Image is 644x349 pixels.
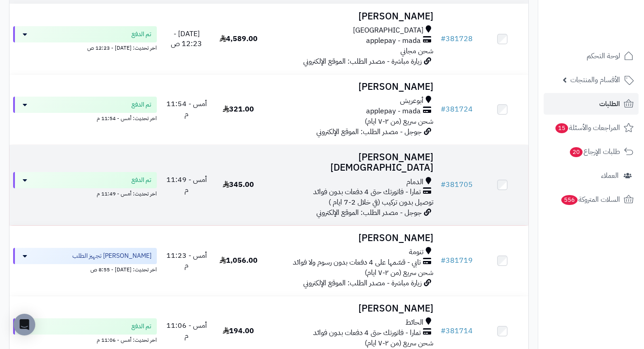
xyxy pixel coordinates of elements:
[220,255,258,266] span: 1,056.00
[316,126,422,137] span: جوجل - مصدر الطلب: الموقع الإلكتروني
[366,36,421,46] span: applepay - mada
[544,93,639,115] a: الطلبات
[220,33,258,44] span: 4,589.00
[441,104,446,115] span: #
[599,98,620,110] span: الطلبات
[366,106,421,116] span: applepay - mada
[166,98,207,120] span: أمس - 11:54 م
[13,335,157,344] div: اخر تحديث: أمس - 11:06 م
[441,326,446,336] span: #
[223,179,254,190] span: 345.00
[441,33,473,44] a: #381728
[268,303,433,314] h3: [PERSON_NAME]
[223,104,254,115] span: 321.00
[601,169,619,182] span: العملاء
[583,9,635,28] img: logo-2.png
[166,320,207,341] span: أمس - 11:06 م
[268,152,433,173] h3: [PERSON_NAME][DEMOGRAPHIC_DATA]
[313,187,421,197] span: تمارا - فاتورتك حتى 4 دفعات بدون فوائد
[14,314,35,335] div: Open Intercom Messenger
[268,11,433,22] h3: [PERSON_NAME]
[441,255,473,266] a: #381719
[569,147,583,158] span: 20
[441,33,446,44] span: #
[171,28,202,50] span: [DATE] - 12:23 ص
[365,116,433,127] span: شحن سريع (من ٢-٧ ايام)
[303,56,422,67] span: زيارة مباشرة - مصدر الطلب: الموقع الإلكتروني
[441,255,446,266] span: #
[544,141,639,163] a: طلبات الإرجاع20
[400,46,433,56] span: شحن مجاني
[132,322,151,331] span: تم الدفع
[555,123,569,134] span: 15
[13,188,157,198] div: اخر تحديث: أمس - 11:49 م
[405,317,423,328] span: الحائط
[569,145,620,158] span: طلبات الإرجاع
[400,96,423,106] span: أبوعريش
[268,233,433,243] h3: [PERSON_NAME]
[544,45,639,67] a: لوحة التحكم
[268,82,433,92] h3: [PERSON_NAME]
[353,25,423,36] span: [GEOGRAPHIC_DATA]
[132,176,151,185] span: تم الدفع
[365,338,433,349] span: شحن سريع (من ٢-٧ ايام)
[329,197,433,208] span: توصيل بدون تركيب (في خلال 2-7 ايام )
[316,207,422,218] span: جوجل - مصدر الطلب: الموقع الإلكتروني
[409,247,423,257] span: تنومة
[560,193,620,206] span: السلات المتروكة
[166,174,207,195] span: أمس - 11:49 م
[544,165,639,186] a: العملاء
[13,113,157,122] div: اخر تحديث: أمس - 11:54 م
[293,257,421,268] span: تابي - قسّمها على 4 دفعات بدون رسوم ولا فوائد
[441,179,446,190] span: #
[441,179,473,190] a: #381705
[544,117,639,139] a: المراجعات والأسئلة15
[406,177,423,187] span: الدمام
[223,326,254,336] span: 194.00
[587,50,620,62] span: لوحة التحكم
[132,100,151,109] span: تم الدفع
[13,42,157,52] div: اخر تحديث: [DATE] - 12:23 ص
[313,328,421,338] span: تمارا - فاتورتك حتى 4 دفعات بدون فوائد
[72,251,151,261] span: [PERSON_NAME] تجهيز الطلب
[544,189,639,210] a: السلات المتروكة556
[555,121,620,134] span: المراجعات والأسئلة
[570,74,620,86] span: الأقسام والمنتجات
[13,264,157,274] div: اخر تحديث: [DATE] - 8:55 ص
[441,326,473,336] a: #381714
[132,30,151,39] span: تم الدفع
[365,267,433,278] span: شحن سريع (من ٢-٧ ايام)
[441,104,473,115] a: #381724
[166,250,207,271] span: أمس - 11:23 م
[303,278,422,289] span: زيارة مباشرة - مصدر الطلب: الموقع الإلكتروني
[560,195,578,205] span: 556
